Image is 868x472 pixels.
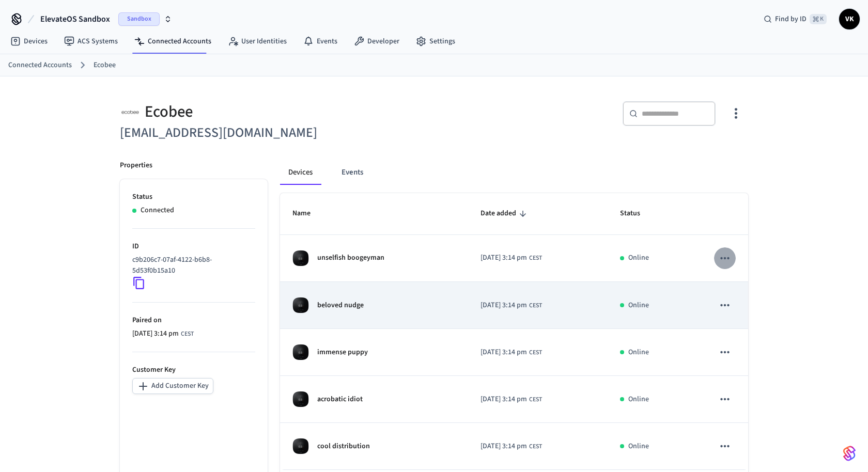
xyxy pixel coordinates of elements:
div: Europe/Warsaw [481,441,542,452]
p: Online [628,347,649,358]
span: [DATE] 3:14 pm [132,328,179,339]
img: ecobee_lite_3 [292,391,309,407]
p: Online [628,253,649,263]
span: [DATE] 3:14 pm [481,300,527,311]
span: Status [620,206,654,222]
p: Online [628,300,649,311]
span: CEST [529,301,542,310]
img: ecobee_logo_square [120,101,141,122]
span: [DATE] 3:14 pm [481,253,527,263]
span: ⌘ K [810,14,827,24]
p: cool distribution [317,441,370,452]
div: Europe/Warsaw [481,300,542,311]
div: Europe/Warsaw [481,253,542,263]
p: Customer Key [132,365,255,375]
img: ecobee_lite_3 [292,438,309,454]
p: Online [628,394,649,405]
table: sticky table [280,193,748,470]
span: [DATE] 3:14 pm [481,394,527,405]
span: Name [292,206,324,222]
p: Online [628,441,649,452]
img: ecobee_lite_3 [292,344,309,360]
p: unselfish boogeyman [317,253,384,263]
p: Status [132,192,255,202]
span: VK [840,10,859,28]
div: Ecobee [120,101,428,122]
div: Europe/Warsaw [481,347,542,358]
span: CEST [529,254,542,263]
span: Find by ID [775,14,807,24]
p: immense puppy [317,347,368,358]
span: CEST [529,442,542,451]
a: Ecobee [94,60,116,71]
p: beloved nudge [317,300,364,311]
span: Date added [481,206,530,222]
button: Add Customer Key [132,378,213,394]
span: Sandbox [118,12,160,26]
span: CEST [181,329,194,339]
img: ecobee_lite_3 [292,250,309,266]
h6: [EMAIL_ADDRESS][DOMAIN_NAME] [120,122,428,144]
p: c9b206c7-07af-4122-b6b8-5d53f0b15a10 [132,255,251,276]
div: Europe/Warsaw [481,394,542,405]
a: Settings [408,32,463,51]
div: Find by ID⌘ K [755,10,835,28]
div: connected account tabs [280,160,748,185]
button: Events [333,160,371,185]
div: Europe/Warsaw [132,328,194,339]
a: User Identities [220,32,295,51]
button: VK [839,9,860,29]
img: SeamLogoGradient.69752ec5.svg [843,445,856,462]
a: ACS Systems [56,32,126,51]
p: Properties [120,160,152,171]
span: ElevateOS Sandbox [40,13,110,25]
a: Connected Accounts [126,32,220,51]
span: [DATE] 3:14 pm [481,441,527,452]
span: CEST [529,348,542,357]
p: ID [132,241,255,252]
p: Connected [141,205,174,216]
img: ecobee_lite_3 [292,297,309,313]
p: Paired on [132,315,255,326]
span: [DATE] 3:14 pm [481,347,527,358]
a: Connected Accounts [8,60,72,71]
button: Devices [280,160,321,185]
a: Devices [2,32,56,51]
a: Events [295,32,346,51]
a: Developer [346,32,408,51]
span: CEST [529,395,542,404]
p: acrobatic idiot [317,394,363,405]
